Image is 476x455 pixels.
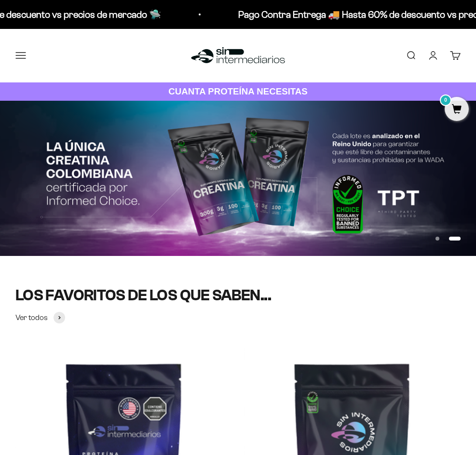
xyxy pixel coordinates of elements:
a: 0 [445,105,469,115]
a: Ver todos [15,311,65,324]
span: Ver todos [15,311,48,324]
mark: 0 [440,94,451,106]
split-lines: LOS FAVORITOS DE LOS QUE SABEN... [15,287,271,304]
strong: CUANTA PROTEÍNA NECESITAS [168,86,308,96]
